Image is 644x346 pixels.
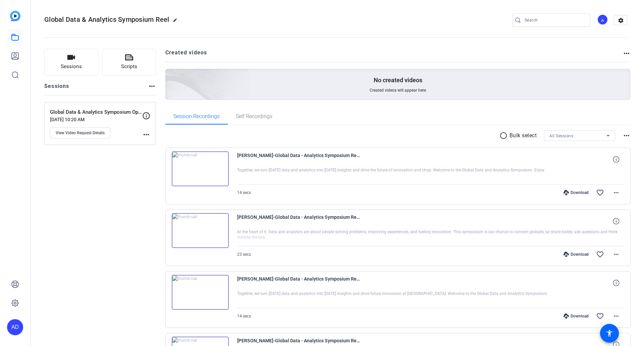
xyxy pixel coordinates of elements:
[50,117,142,122] p: [DATE] 10:20 AM
[173,114,220,119] span: Session Recordings
[10,11,20,21] img: blue-gradient.svg
[237,151,361,167] span: [PERSON_NAME]-Global Data - Analytics Symposium Reel-Global Data - Analytics Symposium Opening Vi...
[44,15,169,23] span: Global Data & Analytics Symposium Reel
[597,14,608,25] div: A
[172,275,229,310] img: thumb-nail
[612,189,620,197] mat-icon: more_horiz
[121,63,137,70] span: Scripts
[596,312,604,320] mat-icon: favorite_border
[560,252,592,257] div: Download
[165,49,623,62] h2: Created videos
[237,314,251,318] span: 14 secs
[172,151,229,186] img: thumb-nail
[499,132,509,140] mat-icon: radio_button_unchecked
[44,49,98,76] button: Sessions
[237,252,251,257] span: 23 secs
[612,250,620,258] mat-icon: more_horiz
[623,49,631,57] mat-icon: more_horiz
[614,15,628,26] mat-icon: settings
[370,88,426,93] span: Created videos will appear here
[56,130,105,136] span: View Video Request Details
[623,132,631,140] mat-icon: more_horiz
[596,250,604,258] mat-icon: favorite_border
[237,275,361,291] span: [PERSON_NAME]-Global Data - Analytics Symposium Reel-Global Data - Analytics Symposium Opening Vi...
[148,82,156,90] mat-icon: more_horiz
[549,134,573,138] span: All Sessions
[525,16,585,24] input: Search
[237,190,251,195] span: 14 secs
[236,114,272,119] span: Self Recordings
[560,313,592,319] div: Download
[172,213,229,248] img: thumb-nail
[61,63,82,70] span: Sessions
[605,329,613,337] mat-icon: accessibility
[374,76,422,84] p: No created videos
[44,82,69,95] h2: Sessions
[612,312,620,320] mat-icon: more_horiz
[597,14,609,26] ngx-avatar: Ashley DiFusco
[596,189,604,197] mat-icon: favorite_border
[50,108,142,116] p: Global Data & Analytics Symposium Opening Video
[102,49,156,76] button: Scripts
[7,319,23,335] div: AD
[173,18,181,26] mat-icon: edit
[142,131,150,139] mat-icon: more_horiz
[237,213,361,229] span: [PERSON_NAME]-Global Data - Analytics Symposium Reel-Global Data - Analytics Symposium Opening Vi...
[509,132,537,140] p: Bulk select
[90,2,250,148] img: Creted videos background
[560,190,592,195] div: Download
[50,127,110,139] button: View Video Request Details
